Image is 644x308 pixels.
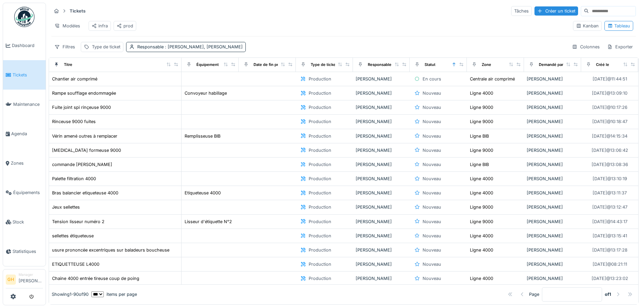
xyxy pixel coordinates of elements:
[356,161,407,168] div: [PERSON_NAME]
[592,218,627,225] div: [DATE] @ 14:43:17
[52,204,80,210] div: Jeux sellettes
[309,247,331,253] div: Production
[52,190,118,196] div: Bras balancier etiqueteuse 4000
[534,6,578,16] div: Créer un ticket
[309,147,331,153] div: Production
[309,175,331,182] div: Production
[3,90,46,119] a: Maintenance
[527,204,578,210] div: [PERSON_NAME]
[423,261,441,267] div: Nouveau
[423,175,441,182] div: Nouveau
[592,147,628,153] div: [DATE] @ 13:06:42
[482,62,491,68] div: Zone
[593,233,627,239] div: [DATE] @ 13:15:41
[423,118,441,125] div: Nouveau
[470,275,493,282] div: Ligne 4000
[52,90,116,96] div: Rampe soufflage endommagée
[423,247,441,253] div: Nouveau
[309,204,331,210] div: Production
[527,133,578,139] div: [PERSON_NAME]
[3,207,46,237] a: Stock
[592,161,628,168] div: [DATE] @ 13:08:36
[52,161,112,168] div: commande [PERSON_NAME]
[11,131,43,137] span: Agenda
[52,275,139,282] div: Chaine 4000 entrée tireuse coup de poing
[527,161,578,168] div: [PERSON_NAME]
[470,104,493,111] div: Ligne 9000
[3,178,46,207] a: Équipements
[52,247,169,253] div: usure prononcée excentriques sur baladeurs boucheuse
[592,204,627,210] div: [DATE] @ 13:12:47
[423,161,441,168] div: Nouveau
[164,44,243,49] span: : [PERSON_NAME], [PERSON_NAME]
[51,42,78,52] div: Filtres
[593,261,627,267] div: [DATE] @ 08:21:11
[470,147,493,153] div: Ligne 9000
[185,133,220,139] div: Remplisseuse BIB
[527,175,578,182] div: [PERSON_NAME]
[309,118,331,125] div: Production
[527,275,578,282] div: [PERSON_NAME]
[52,118,96,125] div: Rinceuse 9000 fuites
[52,76,97,82] div: Chantier air comprimé
[13,101,43,108] span: Maintenance
[356,218,407,225] div: [PERSON_NAME]
[196,62,219,68] div: Équipement
[576,23,599,29] div: Kanban
[356,233,407,239] div: [PERSON_NAME]
[52,104,111,111] div: Fuite joint spi rinçeuse 9000
[470,118,493,125] div: Ligne 9000
[605,291,611,298] strong: of 1
[309,133,331,139] div: Production
[356,118,407,125] div: [PERSON_NAME]
[604,42,636,52] div: Exporter
[527,90,578,96] div: [PERSON_NAME]
[13,72,43,78] span: Tickets
[527,104,578,111] div: [PERSON_NAME]
[527,247,578,253] div: [PERSON_NAME]
[309,190,331,196] div: Production
[254,62,288,68] div: Date de fin prévue
[52,291,89,298] div: Showing 1 - 90 of 90
[3,237,46,266] a: Statistiques
[52,261,99,267] div: ETIQUETTEUSE L4000
[309,161,331,168] div: Production
[539,62,563,68] div: Demandé par
[3,31,46,60] a: Dashboard
[527,190,578,196] div: [PERSON_NAME]
[356,190,407,196] div: [PERSON_NAME]
[311,62,337,68] div: Type de ticket
[309,76,331,82] div: Production
[607,23,630,29] div: Tableau
[309,233,331,239] div: Production
[309,261,331,267] div: Production
[92,23,108,29] div: infra
[470,90,493,96] div: Ligne 4000
[423,204,441,210] div: Nouveau
[356,275,407,282] div: [PERSON_NAME]
[423,133,441,139] div: Nouveau
[356,90,407,96] div: [PERSON_NAME]
[309,90,331,96] div: Production
[423,218,441,225] div: Nouveau
[593,190,627,196] div: [DATE] @ 13:11:37
[470,218,493,225] div: Ligne 9000
[596,62,609,68] div: Créé le
[356,104,407,111] div: [PERSON_NAME]
[470,175,493,182] div: Ligne 4000
[592,133,627,139] div: [DATE] @ 14:15:34
[3,60,46,90] a: Tickets
[423,275,441,282] div: Nouveau
[592,247,627,253] div: [DATE] @ 13:17:28
[11,160,43,166] span: Zones
[592,275,628,282] div: [DATE] @ 13:23:02
[309,275,331,282] div: Production
[14,7,34,27] img: Badge_color-CXgf-gQk.svg
[52,218,104,225] div: Tension lisseur numéro 2
[3,148,46,178] a: Zones
[356,175,407,182] div: [PERSON_NAME]
[356,76,407,82] div: [PERSON_NAME]
[470,233,493,239] div: Ligne 4000
[527,233,578,239] div: [PERSON_NAME]
[52,175,96,182] div: Palette filtration 4000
